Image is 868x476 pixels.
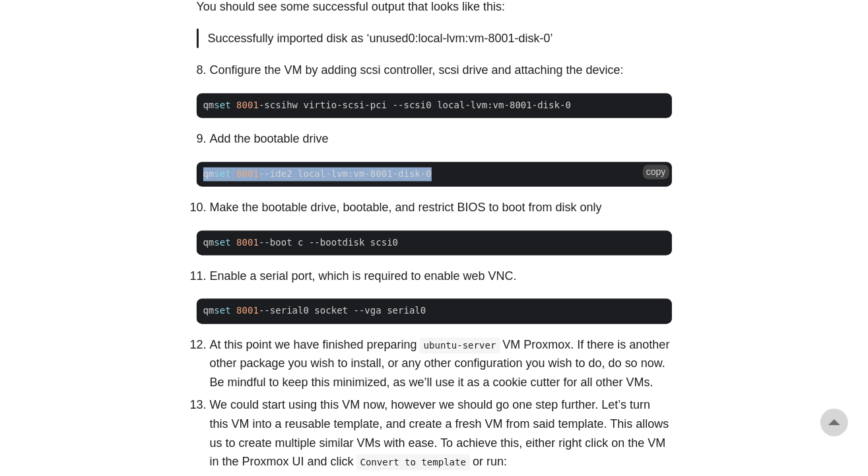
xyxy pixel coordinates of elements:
code: Convert to template [356,455,471,471]
span: 8001 [236,100,259,111]
span: set [214,100,230,111]
p: We could start using this VM now, however we should go one step further. Let’s turn this VM into ... [210,396,672,472]
span: 8001 [236,238,259,248]
li: Configure the VM by adding scsi controller, scsi drive and attaching the device: [210,61,672,81]
span: set [214,238,230,248]
span: qm -scsihw virtio-scsi-pci --scsi0 local-lvm:vm-8001-disk-0 [197,99,578,113]
span: 8001 [236,306,259,316]
a: go to top [820,409,848,436]
span: 8001 [236,169,259,180]
li: Enable a serial port, which is required to enable web VNC. [210,267,672,287]
li: Make the bootable drive, bootable, and restrict BIOS to boot from disk only [210,199,672,218]
p: At this point we have finished preparing VM Proxmox. If there is another other package you wish t... [210,336,672,393]
span: set [214,169,230,180]
code: ubuntu-server [420,338,500,354]
li: Add the bootable drive [210,130,672,149]
span: set [214,306,230,316]
button: copy [643,165,669,180]
p: Successfully imported disk as ‘unused0:local-lvm:vm-8001-disk-0’ [208,29,663,48]
span: qm --boot c --bootdisk scsi0 [197,236,405,250]
span: qm --serial0 socket --vga serial0 [197,304,433,318]
span: qm --ide2 local-lvm:vm-8001-disk-0 [197,168,438,182]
